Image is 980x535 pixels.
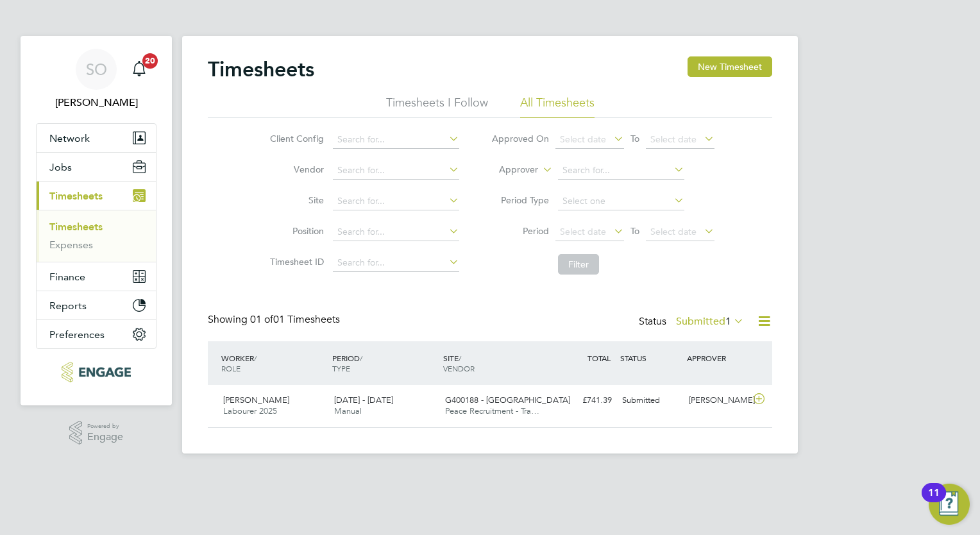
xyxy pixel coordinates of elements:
span: Manual [334,405,362,416]
button: Open Resource Center, 11 new notifications [929,484,970,525]
img: peacerecruitment-logo-retina.png [62,362,130,382]
button: Filter [558,254,599,275]
nav: Main navigation [21,36,172,405]
button: Network [37,124,156,152]
input: Search for... [333,131,459,149]
a: 20 [126,49,152,90]
span: Reports [49,300,87,312]
span: 1 [725,315,731,328]
span: Peace Recruitment - Tra… [445,405,539,416]
div: Status [639,313,747,331]
label: Period [491,225,549,237]
input: Search for... [558,162,684,180]
div: Submitted [617,390,684,411]
input: Search for... [333,254,459,272]
span: [PERSON_NAME] [223,395,289,405]
label: Site [266,194,324,206]
span: To [627,223,643,239]
span: Select date [650,226,697,237]
li: All Timesheets [520,95,595,118]
button: Finance [37,262,156,291]
span: Select date [560,226,606,237]
span: Engage [87,432,123,443]
span: Select date [560,133,606,145]
button: Reports [37,291,156,319]
span: Preferences [49,328,105,341]
span: TOTAL [587,353,611,363]
span: Powered by [87,421,123,432]
span: Network [49,132,90,144]
a: Go to home page [36,362,156,382]
div: Timesheets [37,210,156,262]
a: SO[PERSON_NAME] [36,49,156,110]
input: Search for... [333,223,459,241]
input: Select one [558,192,684,210]
span: ROLE [221,363,241,373]
span: / [254,353,257,363]
span: Labourer 2025 [223,405,277,416]
span: VENDOR [443,363,475,373]
span: 01 of [250,313,273,326]
span: SO [86,61,107,78]
div: £741.39 [550,390,617,411]
span: To [627,130,643,147]
label: Vendor [266,164,324,175]
span: / [459,353,461,363]
div: 11 [928,493,940,509]
div: PERIOD [329,346,440,380]
span: 01 Timesheets [250,313,340,326]
span: G400188 - [GEOGRAPHIC_DATA] [445,395,570,405]
a: Timesheets [49,221,103,233]
input: Search for... [333,162,459,180]
span: Timesheets [49,190,103,202]
a: Expenses [49,239,93,251]
button: Jobs [37,153,156,181]
label: Timesheet ID [266,256,324,267]
div: Showing [208,313,342,327]
label: Submitted [676,315,744,328]
span: Scott O'Malley [36,95,156,110]
button: New Timesheet [688,56,772,77]
a: Powered byEngage [69,421,124,445]
div: STATUS [617,346,684,369]
span: Select date [650,133,697,145]
label: Approver [480,164,538,176]
label: Client Config [266,133,324,144]
span: Jobs [49,161,72,173]
div: [PERSON_NAME] [684,390,750,411]
input: Search for... [333,192,459,210]
button: Timesheets [37,182,156,210]
span: 20 [142,53,158,69]
span: Finance [49,271,85,283]
span: [DATE] - [DATE] [334,395,393,405]
div: SITE [440,346,551,380]
span: / [360,353,362,363]
span: TYPE [332,363,350,373]
button: Preferences [37,320,156,348]
label: Position [266,225,324,237]
label: Approved On [491,133,549,144]
li: Timesheets I Follow [386,95,488,118]
label: Period Type [491,194,549,206]
div: APPROVER [684,346,750,369]
div: WORKER [218,346,329,380]
h2: Timesheets [208,56,314,82]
